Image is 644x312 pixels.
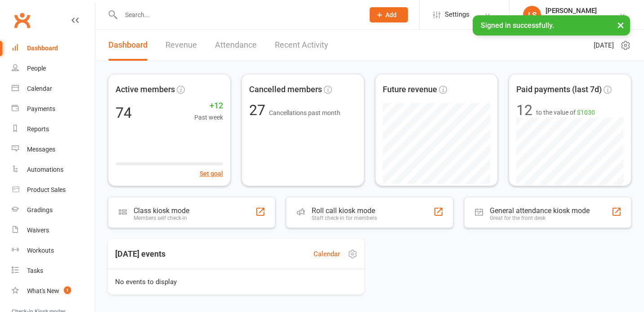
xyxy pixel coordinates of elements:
a: Dashboard [108,30,148,61]
a: What's New1 [12,281,95,301]
h3: [DATE] events [108,246,173,262]
a: People [12,58,95,79]
button: Set goal [200,169,223,178]
a: Automations [12,160,95,180]
div: 74 [116,106,132,120]
div: Tasks [27,267,43,274]
a: Clubworx [11,9,33,31]
a: Tasks [12,261,95,281]
div: People [27,65,46,72]
a: Gradings [12,200,95,220]
div: Payments [27,105,55,112]
a: Attendance [215,30,257,61]
button: × [613,15,629,35]
a: Calendar [12,79,95,99]
a: Workouts [12,241,95,261]
div: General attendance kiosk mode [490,206,590,215]
a: Reports [12,119,95,139]
div: Automations [27,166,63,173]
span: Signed in successfully. [481,21,554,30]
a: Dashboard [12,38,95,58]
button: Add [370,7,408,22]
a: Messages [12,139,95,160]
div: 12 [516,103,532,117]
a: Calendar [313,249,340,259]
span: Add [385,11,397,18]
span: Settings [445,4,470,25]
span: [DATE] [594,40,614,51]
span: Paid payments (last 7d) [516,83,602,96]
div: Dashboard [27,45,58,52]
span: Cancellations past month [269,109,340,116]
div: Lone Star Self Defense [546,15,608,23]
div: No events to display [104,269,368,294]
span: +12 [194,99,223,112]
span: to the value of [536,107,595,117]
span: 27 [249,102,269,119]
span: Cancelled members [249,83,322,96]
div: Reports [27,125,49,133]
div: Calendar [27,85,52,92]
span: Active members [116,83,175,96]
span: 1 [64,286,71,294]
div: [PERSON_NAME] [546,7,608,15]
a: Waivers [12,220,95,241]
span: Past week [194,112,223,122]
div: Waivers [27,227,49,234]
div: Workouts [27,247,54,254]
div: Gradings [27,206,53,214]
div: LS [523,6,541,24]
div: Product Sales [27,186,66,193]
div: Roll call kiosk mode [312,206,377,215]
div: Members self check-in [134,215,189,221]
span: Future revenue [383,83,437,96]
a: Recent Activity [275,30,328,61]
a: Product Sales [12,180,95,200]
div: What's New [27,287,59,294]
div: Staff check-in for members [312,215,377,221]
span: $1030 [577,109,595,116]
div: Great for the front desk [490,215,590,221]
a: Revenue [165,30,197,61]
div: Messages [27,146,55,153]
div: Class kiosk mode [134,206,189,215]
input: Search... [118,9,358,21]
a: Payments [12,99,95,119]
